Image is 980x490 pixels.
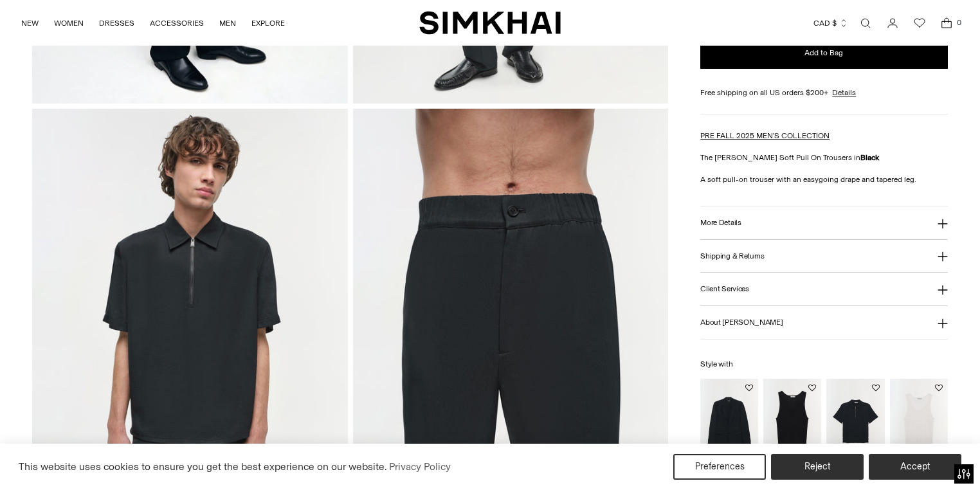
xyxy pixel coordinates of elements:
[700,174,947,186] p: A soft pull-on trouser with an easygoing drape and tapered leg.
[890,379,948,466] img: Idris Silk Linen Tank
[700,360,947,368] h6: Style with
[872,384,880,392] button: Add to Wishlist
[700,207,947,240] button: More Details
[700,39,947,69] button: Add to Bag
[251,9,285,37] a: EXPLORE
[934,10,959,36] a: Open cart modal
[953,17,965,28] span: 0
[21,9,39,37] a: NEW
[99,9,134,37] a: DRESSES
[907,10,932,36] a: Wishlist
[700,286,749,294] h3: Client Services
[935,384,943,392] button: Add to Wishlist
[832,87,856,99] a: Details
[700,318,783,327] h3: About [PERSON_NAME]
[813,9,848,37] button: CAD $
[673,454,766,480] button: Preferences
[54,9,84,37] a: WOMEN
[19,460,387,473] span: This website uses cookies to ensure you get the best experience on our website.
[219,9,236,37] a: MEN
[700,87,947,99] div: Free shipping on all US orders $200+
[745,384,753,392] button: Add to Wishlist
[826,379,884,466] img: Ethan Zip Popover
[860,154,879,163] strong: Black
[700,219,741,227] h3: More Details
[700,152,947,164] p: The [PERSON_NAME] Soft Pull On Trousers in
[700,240,947,273] button: Shipping & Returns
[853,10,878,36] a: Open search modal
[880,10,905,36] a: Go to the account page
[150,9,204,37] a: ACCESSORIES
[700,252,765,260] h3: Shipping & Returns
[700,273,947,306] button: Client Services
[808,384,816,392] button: Add to Wishlist
[763,379,821,466] img: Idris Silk Linen Tank
[419,10,561,35] a: SIMKHAI
[700,379,758,466] img: Gary Soft Blazer
[869,454,961,480] button: Accept
[387,457,453,476] a: Privacy Policy (opens in a new tab)
[804,48,843,59] span: Add to Bag
[771,454,864,480] button: Reject
[700,306,947,339] button: About [PERSON_NAME]
[700,132,830,141] a: PRE FALL 2025 MEN'S COLLECTION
